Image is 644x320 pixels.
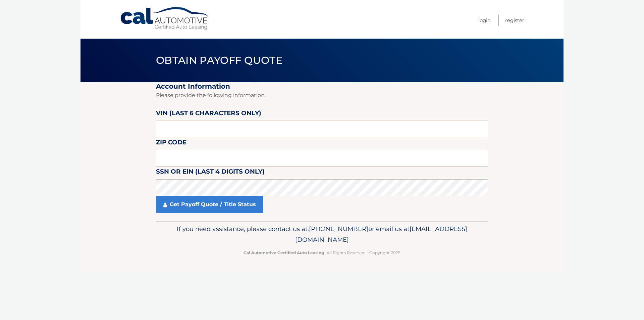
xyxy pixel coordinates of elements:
label: SSN or EIN (last 4 digits only) [156,167,265,179]
p: - All Rights Reserved - Copyright 2025 [160,249,484,256]
p: Please provide the following information. [156,91,488,100]
a: Cal Automotive [120,7,210,31]
strong: Cal Automotive Certified Auto Leasing [244,250,324,255]
span: [PHONE_NUMBER] [309,225,368,233]
h2: Account Information [156,82,488,91]
p: If you need assistance, please contact us at: or email us at [160,224,484,245]
label: Zip Code [156,137,186,150]
a: Login [478,15,491,26]
a: Get Payoff Quote / Title Status [156,196,263,213]
a: Register [505,15,524,26]
span: Obtain Payoff Quote [156,54,282,66]
label: VIN (last 6 characters only) [156,108,261,121]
